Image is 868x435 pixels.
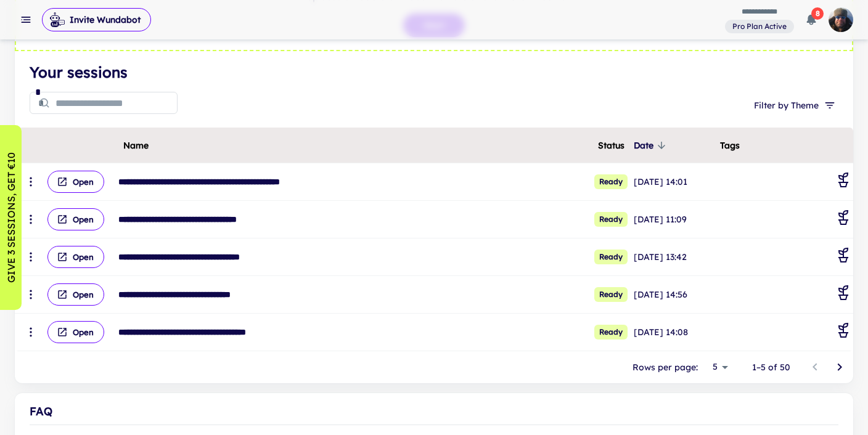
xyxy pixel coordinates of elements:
[631,163,718,201] td: [DATE] 14:01
[631,314,718,351] td: [DATE] 14:08
[799,7,824,32] button: 8
[725,20,794,32] span: View and manage your current plan and billing details.
[703,358,732,376] div: 5
[720,138,740,153] span: Tags
[827,355,852,380] button: Go to next page
[836,248,851,266] div: Coaching
[47,283,104,306] button: Open
[4,152,18,283] p: GIVE 3 SESSIONS, GET €10
[42,7,151,32] span: Invite Wundabot to record a meeting
[594,250,628,264] span: Ready
[631,276,718,314] td: [DATE] 14:56
[633,360,698,374] p: Rows per page:
[752,360,790,374] p: 1–5 of 50
[47,321,104,343] button: Open
[727,21,792,32] span: Pro Plan Active
[811,7,824,20] span: 8
[598,138,624,153] span: Status
[47,246,104,268] button: Open
[594,212,628,227] span: Ready
[829,7,853,32] img: photoURL
[634,138,669,153] span: Date
[836,285,851,304] div: Coaching
[15,128,853,351] div: scrollable content
[30,403,838,420] div: FAQ
[836,173,851,191] div: Coaching
[594,174,628,189] span: Ready
[42,8,151,31] button: Invite Wundabot
[836,323,851,341] div: Coaching
[631,201,718,238] td: [DATE] 11:09
[631,238,718,276] td: [DATE] 13:42
[725,18,794,34] a: View and manage your current plan and billing details.
[47,171,104,193] button: Open
[594,287,628,302] span: Ready
[749,94,838,116] button: Filter by Theme
[47,208,104,230] button: Open
[30,61,838,83] h4: Your sessions
[594,325,628,339] span: Ready
[836,210,851,229] div: Coaching
[123,138,149,153] span: Name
